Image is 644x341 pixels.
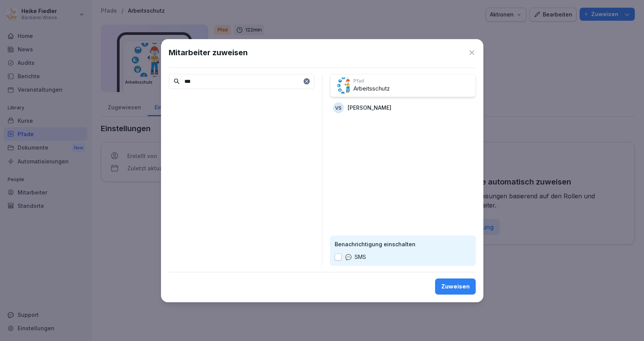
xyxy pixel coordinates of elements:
div: Zuweisen [441,282,470,291]
h1: Mitarbeiter zuweisen [169,47,248,58]
p: [PERSON_NAME] [348,104,391,112]
button: Zuweisen [435,278,476,295]
p: Arbeitsschutz [353,84,472,93]
p: Benachrichtigung einschalten [335,240,471,248]
div: VS [333,102,344,113]
p: Pfad [353,77,472,84]
p: SMS [355,253,366,261]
